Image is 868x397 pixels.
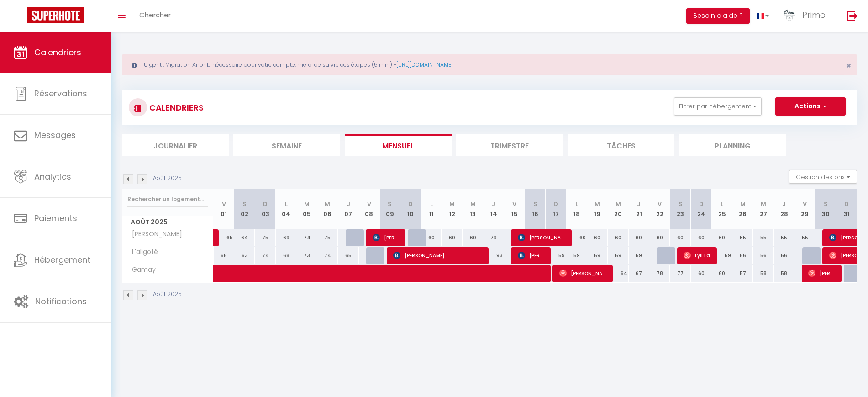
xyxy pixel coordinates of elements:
th: 24 [691,189,711,229]
div: 56 [774,247,794,264]
abbr: S [242,200,247,208]
abbr: V [658,200,662,208]
div: 60 [711,229,732,246]
div: 75 [317,229,338,246]
div: 74 [296,229,317,246]
th: 20 [608,189,628,229]
abbr: S [388,200,392,208]
th: 09 [379,189,400,229]
abbr: M [615,200,621,208]
th: 25 [711,189,732,229]
div: 60 [691,265,711,282]
abbr: M [304,200,310,208]
div: 55 [774,229,794,246]
div: 65 [214,247,234,264]
div: 65 [214,229,234,246]
div: 58 [753,265,773,282]
th: 03 [255,189,275,229]
div: 56 [753,247,773,264]
div: 60 [442,229,462,246]
th: 28 [774,189,794,229]
div: 58 [774,265,794,282]
th: 06 [317,189,338,229]
th: 11 [421,189,442,229]
span: Calendriers [34,47,81,58]
div: 69 [276,229,296,246]
span: Primo [802,9,826,21]
div: 64 [608,265,628,282]
abbr: L [721,200,723,208]
abbr: S [679,200,683,208]
abbr: D [553,200,558,208]
img: logout [847,10,858,21]
th: 01 [214,189,234,229]
th: 21 [629,189,649,229]
abbr: M [325,200,330,208]
th: 08 [359,189,379,229]
th: 15 [504,189,525,229]
abbr: J [347,200,350,208]
li: Planning [679,134,786,156]
div: 55 [753,229,773,246]
span: [PERSON_NAME] [373,229,400,246]
p: Août 2025 [153,290,182,299]
div: 64 [234,229,255,246]
div: 59 [629,247,649,264]
button: Ouvrir le widget de chat LiveChat [7,4,35,31]
abbr: V [367,200,371,208]
span: [PERSON_NAME] [393,247,482,264]
span: L'aligoté [124,247,160,257]
abbr: V [222,200,226,208]
button: Besoin d'aide ? [686,8,750,24]
img: ... [783,8,796,22]
li: Semaine [233,134,340,156]
abbr: L [285,200,288,208]
th: 04 [276,189,296,229]
div: 60 [691,229,711,246]
th: 10 [400,189,421,229]
span: [PERSON_NAME] [518,229,566,246]
th: 27 [753,189,773,229]
span: [PERSON_NAME] [808,265,836,282]
abbr: J [637,200,641,208]
span: Réservations [34,88,87,99]
abbr: M [740,200,746,208]
div: 78 [649,265,670,282]
span: Gamay [124,265,158,275]
a: [URL][DOMAIN_NAME] [396,61,453,69]
span: Lyli La [684,247,711,264]
span: Août 2025 [122,216,213,229]
div: 60 [608,229,628,246]
abbr: L [575,200,578,208]
div: 65 [338,247,358,264]
span: Chercher [139,10,171,20]
th: 18 [566,189,587,229]
p: Août 2025 [153,174,182,183]
abbr: J [782,200,786,208]
th: 13 [463,189,483,229]
div: 60 [649,229,670,246]
span: [PERSON_NAME] [559,265,607,282]
li: Trimestre [456,134,563,156]
th: 30 [815,189,836,229]
div: 75 [255,229,275,246]
abbr: D [699,200,704,208]
abbr: M [449,200,455,208]
div: 74 [317,247,338,264]
th: 14 [483,189,504,229]
abbr: D [844,200,849,208]
th: 17 [546,189,566,229]
a: [PERSON_NAME] [214,229,218,247]
abbr: M [761,200,766,208]
th: 02 [234,189,255,229]
div: 56 [732,247,753,264]
span: × [846,60,851,71]
div: Urgent : Migration Airbnb nécessaire pour votre compte, merci de suivre ces étapes (5 min) - [122,54,857,75]
div: 55 [732,229,753,246]
abbr: V [803,200,807,208]
div: 67 [629,265,649,282]
abbr: D [408,200,413,208]
abbr: M [594,200,600,208]
div: 74 [255,247,275,264]
li: Mensuel [345,134,452,156]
